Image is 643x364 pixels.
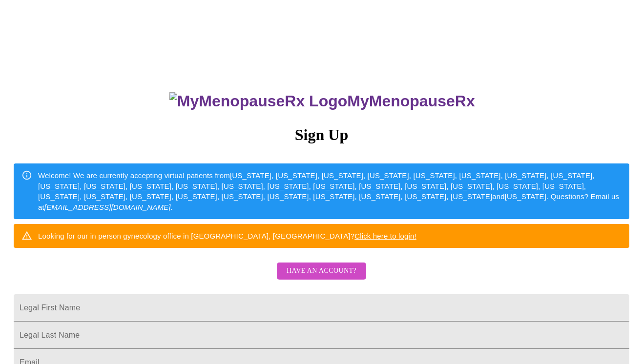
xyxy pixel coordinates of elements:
div: Welcome! We are currently accepting virtual patients from [US_STATE], [US_STATE], [US_STATE], [US... [38,166,622,216]
a: Click here to login! [354,232,416,240]
h3: MyMenopauseRx [15,92,630,110]
a: Have an account? [274,273,369,282]
h3: Sign Up [14,126,629,144]
span: Have an account? [287,265,356,277]
em: [EMAIL_ADDRESS][DOMAIN_NAME] [44,203,171,211]
img: MyMenopauseRx Logo [169,92,347,110]
div: Looking for our in person gynecology office in [GEOGRAPHIC_DATA], [GEOGRAPHIC_DATA]? [38,227,416,245]
button: Have an account? [277,263,366,280]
